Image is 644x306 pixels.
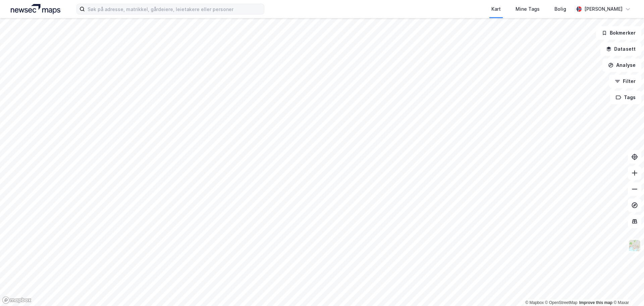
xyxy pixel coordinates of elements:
div: [PERSON_NAME] [584,5,623,13]
div: Bolig [554,5,566,13]
div: Mine Tags [516,5,540,13]
div: Kart [491,5,501,13]
iframe: Chat Widget [610,274,644,306]
input: Søk på adresse, matrikkel, gårdeiere, leietakere eller personer [85,4,264,14]
img: logo.a4113a55bc3d86da70a041830d287a7e.svg [11,4,60,14]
